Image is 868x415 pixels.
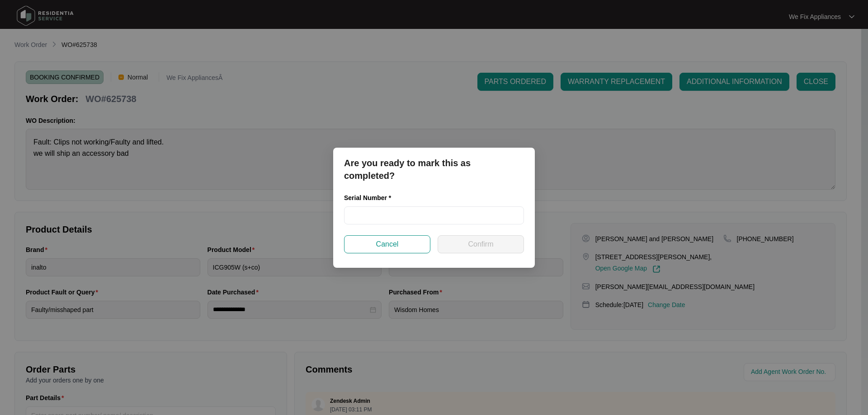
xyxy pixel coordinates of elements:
[376,239,399,250] span: Cancel
[344,235,430,253] button: Cancel
[438,235,524,253] button: Confirm
[344,157,524,169] p: Are you ready to mark this as
[344,193,398,202] label: Serial Number *
[344,169,524,182] p: completed?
